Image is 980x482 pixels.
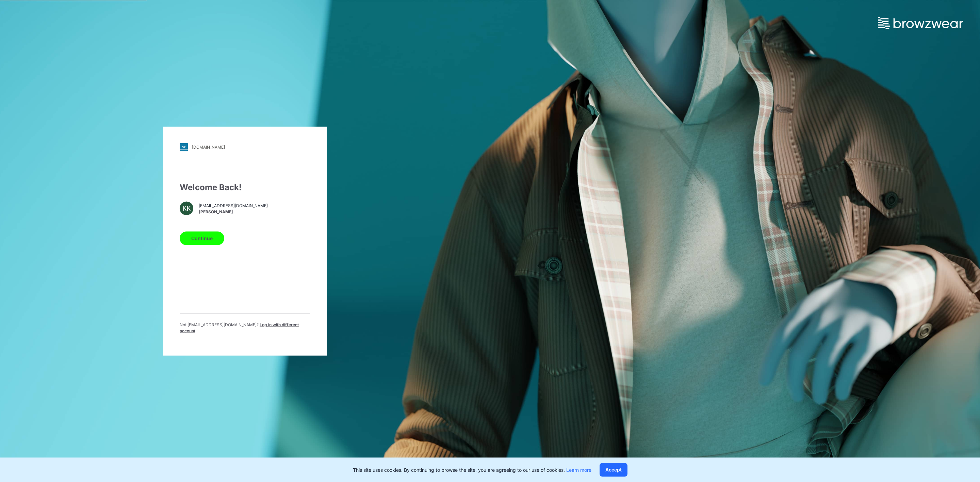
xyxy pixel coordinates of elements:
[180,201,193,215] div: KK
[600,463,627,477] button: Accept
[199,203,268,209] span: [EMAIL_ADDRESS][DOMAIN_NAME]
[180,143,310,151] a: [DOMAIN_NAME]
[199,209,268,215] span: [PERSON_NAME]
[192,145,225,150] div: [DOMAIN_NAME]
[180,321,310,334] p: Not [EMAIL_ADDRESS][DOMAIN_NAME] ?
[180,231,224,245] button: Continue
[180,181,310,193] div: Welcome Back!
[353,466,591,473] p: This site uses cookies. By continuing to browse the site, you are agreeing to our use of cookies.
[878,17,963,29] img: browzwear-logo.e42bd6dac1945053ebaf764b6aa21510.svg
[180,143,188,151] img: stylezone-logo.562084cfcfab977791bfbf7441f1a819.svg
[566,467,591,473] a: Learn more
